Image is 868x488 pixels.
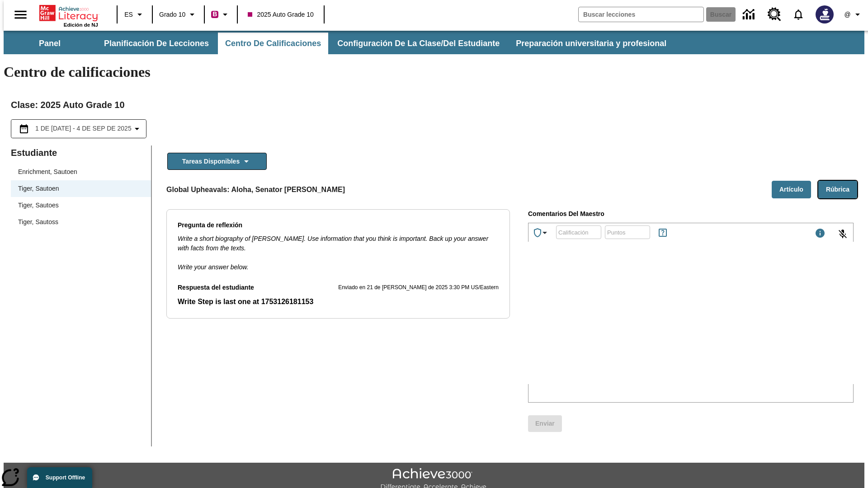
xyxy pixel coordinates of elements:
div: Tiger, Sautoss [11,214,151,230]
p: Write Step is last one at 1753126181153 [178,296,499,307]
button: Support Offline [27,467,92,488]
a: Portada [39,4,98,22]
a: Centro de recursos, Se abrirá en una pestaña nueva. [762,2,787,27]
span: Support Offline [46,474,85,481]
a: Centro de información [737,2,762,27]
div: Subbarra de navegación [4,33,675,54]
a: Notificaciones [787,3,810,26]
p: Comentarios del maestro [528,209,854,219]
span: Tiger, Sautoen [18,184,144,193]
button: Perfil/Configuración [839,6,868,23]
button: Escoja un nuevo avatar [810,3,839,26]
div: Portada [39,3,98,28]
div: Calificación: Se permiten letras, números y los símbolos: %, +, -. [556,225,601,239]
p: Respuesta del estudiante [178,283,254,293]
div: Tiger, Sautoes [11,197,151,214]
span: Tiger, Sautoes [18,201,144,210]
button: Boost El color de la clase es rojo violeta. Cambiar el color de la clase. [208,6,234,23]
span: Tiger, Sautoss [18,217,144,227]
span: ES [124,10,133,19]
button: Abrir el menú lateral [7,1,34,28]
input: Puntos: Solo puede asignar 25 puntos o menos. [605,220,650,244]
button: Rúbrica, Se abrirá en una pestaña nueva. [818,181,857,198]
button: Preparación universitaria y profesional [509,33,674,54]
input: Calificación: Se permiten letras, números y los símbolos: %, +, -. [556,220,601,244]
button: Artículo, Se abrirá en una pestaña nueva. [772,181,811,198]
div: Tiger, Sautoen [11,180,151,197]
span: @ [844,10,850,19]
div: Subbarra de navegación [4,31,864,54]
button: Configuración de la clase/del estudiante [330,33,507,54]
p: Estudiante [11,145,151,160]
button: Reglas para ganar puntos y títulos epeciales, Se abrirá en una pestaña nueva. [654,224,672,242]
div: Puntos: Solo puede asignar 25 puntos o menos. [605,225,650,239]
p: Write your answer below. [178,253,499,272]
h1: Centro de calificaciones [4,64,864,80]
button: Premio especial [528,224,554,242]
div: Máximo 1000 caracteres Presiona Escape para desactivar la barra de herramientas y utiliza las tec... [815,228,826,240]
span: 2025 Auto Grade 10 [248,10,313,19]
button: Centro de calificaciones [218,33,328,54]
span: 1 de [DATE] - 4 de sep de 2025 [35,124,132,133]
button: Grado: Grado 10, Elige un grado [156,6,201,23]
p: Enviado en 21 de [PERSON_NAME] de 2025 3:30 PM US/Eastern [338,283,499,292]
div: Enrichment, Sautoen [11,164,151,180]
button: Panel [5,33,95,54]
button: Haga clic para activar la función de reconocimiento de voz [832,223,854,245]
p: Write a short biography of [PERSON_NAME]. Use information that you think is important. Back up yo... [178,234,499,253]
svg: Collapse Date Range Filter [132,123,142,134]
p: Pregunta de reflexión [178,221,499,230]
span: Grado 10 [159,10,185,19]
button: Seleccione el intervalo de fechas opción del menú [15,123,142,134]
button: Tareas disponibles [167,153,267,170]
body: Escribe tu respuesta aquí. [4,7,132,15]
span: Edición de NJ [64,22,98,28]
p: Global Upheavals: Aloha, Senator [PERSON_NAME] [166,184,345,195]
button: Planificación de lecciones [97,33,216,54]
h2: Clase : 2025 Auto Grade 10 [11,98,857,112]
button: Lenguaje: ES, Selecciona un idioma [120,6,149,23]
p: Respuesta del estudiante [178,296,499,307]
span: Enrichment, Sautoen [18,167,144,177]
input: Buscar campo [579,7,703,22]
span: B [212,9,217,20]
img: Avatar [816,5,834,23]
